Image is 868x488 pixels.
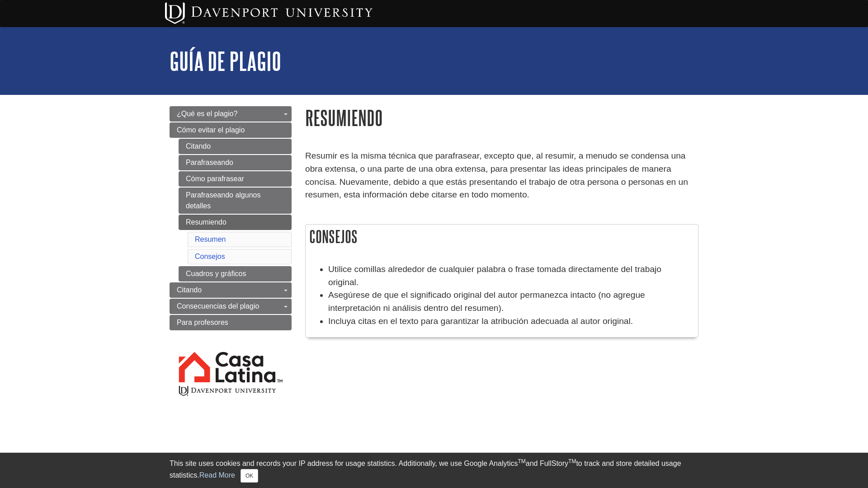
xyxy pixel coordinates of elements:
[305,106,698,129] h1: Resumiendo
[179,139,292,154] a: Citando
[177,126,245,134] span: Cómo evitar el plagio
[195,253,225,260] a: Consejos
[328,315,693,328] li: Incluya citas en el texto para garantizar la atribución adecuada al autor original.
[177,302,259,310] span: Consecuencias del plagio
[170,47,281,75] a: Guía de plagio
[518,458,525,465] sup: TM
[177,286,202,294] span: Citando
[241,469,258,483] button: Close
[177,110,237,117] span: ¿Qué es el plagio?
[170,106,292,413] div: Guide Page Menu
[179,188,292,214] a: Parafraseando algunos detalles
[306,225,698,249] h2: Consejos
[177,319,228,326] span: Para profesores
[170,315,292,330] a: Para profesores
[179,171,292,187] a: Cómo parafrasear
[568,458,576,465] sup: TM
[179,266,292,282] a: Cuadros y gráficos
[170,282,292,298] a: Citando
[195,235,226,243] a: Resumen
[305,150,698,202] p: Resumir es la misma técnica que parafrasear, excepto que, al resumir, a menudo se condensa una ob...
[165,2,373,24] img: Davenport University
[328,289,693,315] li: Asegúrese de que el significado original del autor permanezca intacto (no agregue interpretación ...
[170,122,292,138] a: Cómo evitar el plagio
[170,299,292,314] a: Consecuencias del plagio
[328,263,693,289] li: Utilice comillas alrededor de cualquier palabra o frase tomada directamente del trabajo original.
[170,458,698,483] div: This site uses cookies and records your IP address for usage statistics. Additionally, we use Goo...
[170,106,292,122] a: ¿Qué es el plagio?
[179,215,292,230] a: Resumiendo
[179,155,292,170] a: Parafraseando
[199,471,235,479] a: Read More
